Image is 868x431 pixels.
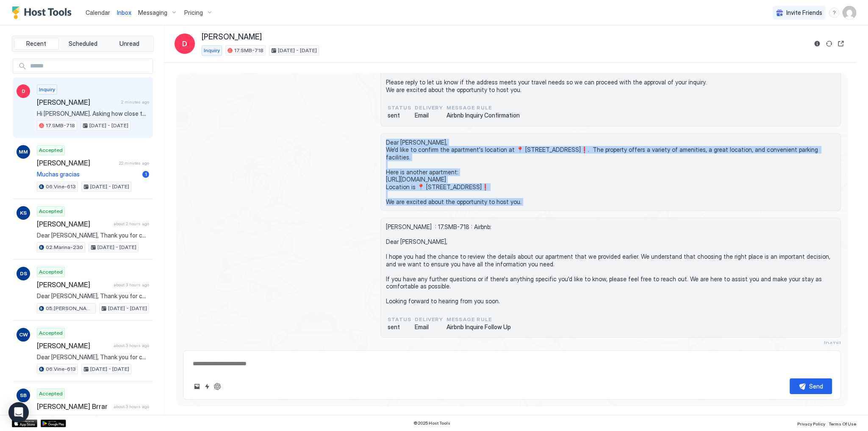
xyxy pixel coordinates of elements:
span: [DATE] - [DATE] [108,305,147,312]
span: СW [19,331,28,339]
span: Delivery [415,104,443,112]
span: Messaging [138,9,167,17]
span: D [22,87,25,95]
span: 17.SMB-718 [234,47,263,54]
div: User profile [843,6,856,20]
span: status [388,316,411,323]
span: SB [20,392,27,399]
span: Dear [PERSON_NAME], We'd like to confirm the apartment's location at 📍 [STREET_ADDRESS]❗️. The pr... [386,139,835,206]
button: ChatGPT Auto Reply [212,381,222,392]
input: Input Field [27,59,153,73]
a: Host Tools Logo [12,6,75,19]
span: MM [19,148,28,156]
div: menu [829,8,839,18]
span: Privacy Policy [797,421,825,426]
span: DS [20,270,27,277]
span: Message Rule [446,104,520,112]
button: Open reservation [836,39,846,49]
span: [DATE] - [DATE] [97,243,136,251]
span: Dear [PERSON_NAME], Thank you for choosing to stay at our apartment. We hope you’ve enjoyed every... [37,414,149,422]
a: Calendar [86,8,110,17]
span: Dear [PERSON_NAME], Thank you for choosing to stay at our apartment. We hope you’ve enjoyed every... [37,353,149,361]
span: Muchas gracias [37,171,139,178]
span: [PERSON_NAME] [37,98,118,106]
span: 06.Vine-613 [46,183,76,190]
span: [PERSON_NAME] Brrar [37,402,110,411]
span: status [388,104,411,112]
button: Upload image [192,381,202,392]
span: Accepted [39,329,63,337]
span: [PERSON_NAME] [37,280,110,289]
span: sent [388,112,411,119]
a: App Store [12,420,37,427]
span: Email [415,323,443,331]
span: Unread [119,40,139,48]
span: Delivery [415,316,443,323]
button: Quick reply [202,381,212,392]
span: Accepted [39,268,63,276]
button: Reservation information [812,39,822,49]
a: Terms Of Use [829,419,856,428]
span: about 3 hours ago [114,404,149,409]
span: [PERSON_NAME] [202,32,262,42]
span: [DATE] - [DATE] [90,365,129,373]
span: 1 [145,171,147,177]
span: [DATE] - [DATE] [278,47,317,54]
span: Inbox [117,9,131,16]
span: about 2 hours ago [114,221,149,227]
span: Inquiry [204,47,220,54]
button: Send [790,378,832,394]
span: D [182,39,187,49]
span: 22 minutes ago [119,160,149,166]
span: Airbnb Inquire Follow Up [446,323,511,331]
span: Hi [PERSON_NAME]. Asking how close this is to [GEOGRAPHIC_DATA] in [PERSON_NAME][GEOGRAPHIC_DATA]... [37,110,149,118]
div: Open Intercom Messenger [8,402,29,423]
span: 02.Marina-230 [46,243,83,251]
span: 17.SMB-718 [46,122,75,129]
span: Terms Of Use [829,421,856,426]
span: [PERSON_NAME] [37,341,110,350]
span: about 3 hours ago [114,343,149,348]
span: [PERSON_NAME] : 17.SMB-718 : Airbnb: Dear [PERSON_NAME], I hope you had the chance to review the ... [386,223,835,305]
span: [DATE] [824,340,841,347]
span: 06.Vine-613 [46,365,76,373]
span: KS [20,209,27,217]
div: Send [809,382,823,391]
button: Sync reservation [824,39,834,49]
span: Scheduled [69,40,97,48]
span: [DATE] - [DATE] [90,183,129,190]
button: Scheduled [61,38,105,50]
span: Airbnb Inquiry Confirmation [446,112,520,119]
span: [PERSON_NAME] [37,159,116,167]
a: Google Play Store [41,420,66,427]
span: © 2025 Host Tools [413,420,450,426]
span: [PERSON_NAME] [37,220,110,228]
span: sent [388,323,411,331]
span: Dear [PERSON_NAME], Thank you for choosing to stay at our apartment. We hope you’ve enjoyed every... [37,292,149,300]
button: Recent [14,38,59,50]
a: Privacy Policy [797,419,825,428]
span: Accepted [39,390,63,397]
span: Recent [26,40,46,48]
span: Dear [PERSON_NAME], Thank you for choosing to stay at our apartment. 📅 I’d like to confirm your r... [37,232,149,239]
a: Inbox [117,8,131,17]
span: Message Rule [446,316,511,323]
span: Accepted [39,207,63,215]
span: Calendar [86,9,110,16]
span: about 3 hours ago [114,282,149,288]
span: Invite Friends [786,9,822,17]
span: 2 minutes ago [121,99,149,105]
span: Accepted [39,146,63,154]
span: Pricing [184,9,203,17]
span: Inquiry [39,86,55,93]
span: [DATE] - [DATE] [89,122,128,129]
span: 05.[PERSON_NAME]-617 [46,305,94,312]
div: tab-group [12,36,154,52]
span: Email [415,112,443,119]
button: Unread [107,38,152,50]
